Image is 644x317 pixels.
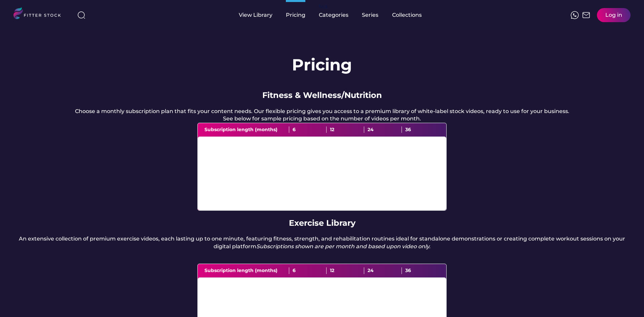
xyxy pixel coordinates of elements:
img: Frame%2051.svg [582,11,590,19]
div: View Library [239,11,272,19]
div: 12 [327,267,364,274]
div: Subscription length (months) [204,267,289,274]
div: 12 [327,126,364,133]
div: 36 [402,267,440,274]
div: Fitness & Wellness/Nutrition [262,90,382,101]
div: 24 [364,126,402,133]
img: LOGO.svg [13,7,67,21]
h1: Pricing [292,54,352,76]
div: Exercise Library [289,217,355,229]
div: 6 [289,126,327,133]
div: fvck [319,3,328,10]
div: Series [362,11,379,19]
div: Choose a monthly subscription plan that fits your content needs. Our flexible pricing gives you a... [75,108,569,123]
img: meteor-icons_whatsapp%20%281%29.svg [571,11,579,19]
em: Subscriptions shown are per month and based upon video only. [256,243,430,250]
div: Categories [319,11,348,19]
div: 24 [364,267,402,274]
div: 6 [289,267,327,274]
div: Collections [392,11,422,19]
div: 36 [402,126,440,133]
div: Log in [605,11,622,19]
div: Pricing [286,11,305,19]
div: Subscription length (months) [204,126,289,133]
div: An extensive collection of premium exercise videos, each lasting up to one minute, featuring fitn... [13,235,631,250]
img: search-normal%203.svg [77,11,85,19]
